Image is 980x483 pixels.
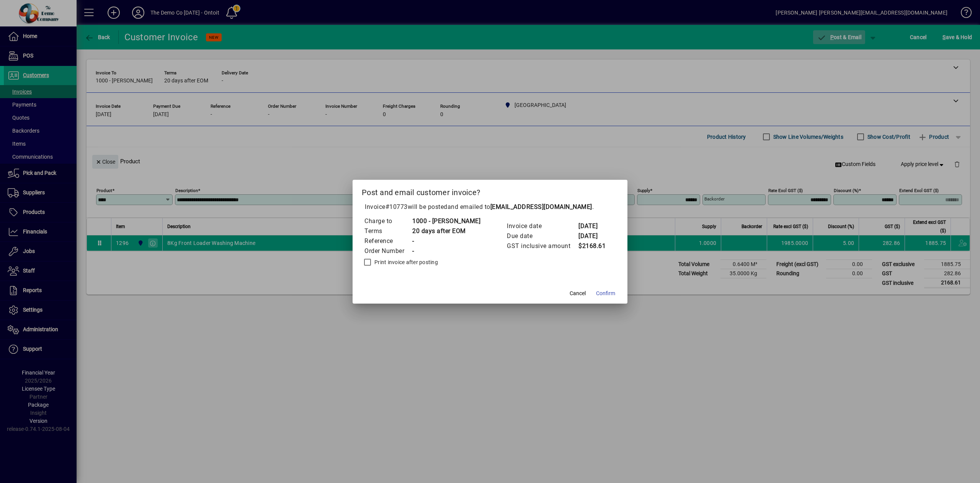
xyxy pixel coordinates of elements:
[593,287,618,301] button: Confirm
[353,180,627,202] h2: Post and email customer invoice?
[412,236,480,246] td: -
[578,221,609,231] td: [DATE]
[565,287,590,301] button: Cancel
[506,231,578,241] td: Due date
[578,241,609,251] td: $2168.61
[578,231,609,241] td: [DATE]
[412,216,480,226] td: 1000 - [PERSON_NAME]
[570,289,586,297] span: Cancel
[506,221,578,231] td: Invoice date
[373,258,438,266] label: Print invoice after posting
[364,216,412,226] td: Charge to
[412,226,480,236] td: 20 days after EOM
[364,236,412,246] td: Reference
[364,226,412,236] td: Terms
[364,246,412,256] td: Order Number
[490,203,592,210] b: [EMAIL_ADDRESS][DOMAIN_NAME]
[596,289,615,297] span: Confirm
[506,241,578,251] td: GST inclusive amount
[448,203,592,210] span: and emailed to
[385,203,408,210] span: #10773
[362,202,618,212] p: Invoice will be posted .
[412,246,480,256] td: -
